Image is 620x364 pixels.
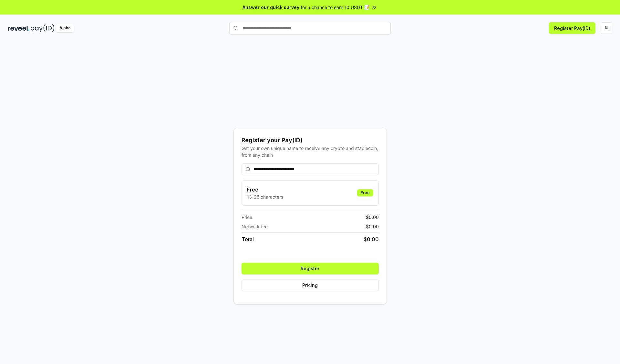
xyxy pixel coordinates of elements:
[242,263,379,274] button: Register
[364,235,379,243] span: $ 0.00
[242,280,379,291] button: Pricing
[31,24,55,32] img: pay_id
[357,189,373,196] div: Free
[247,193,283,200] p: 13-25 characters
[242,235,254,243] span: Total
[242,223,268,230] span: Network fee
[366,223,379,230] span: $ 0.00
[56,24,74,32] div: Alpha
[549,22,595,34] button: Register Pay(ID)
[8,24,29,32] img: reveel_dark
[366,214,379,221] span: $ 0.00
[242,136,379,145] div: Register your Pay(ID)
[243,4,299,11] span: Answer our quick survey
[301,4,370,11] span: for a chance to earn 10 USDT 📝
[242,145,379,158] div: Get your own unique name to receive any crypto and stablecoin, from any chain
[247,186,283,193] h3: Free
[242,214,252,221] span: Price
